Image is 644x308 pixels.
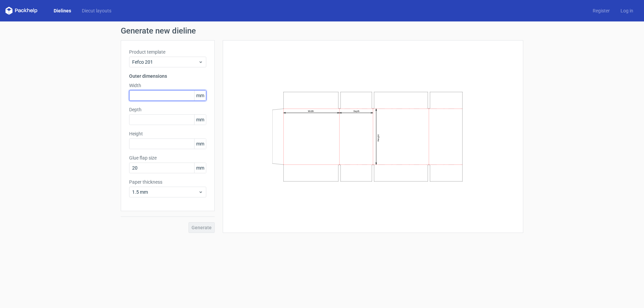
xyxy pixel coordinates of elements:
text: Depth [354,110,360,113]
h3: Outer dimensions [129,73,206,79]
label: Product template [129,49,206,55]
label: Width [129,82,206,89]
span: mm [194,90,206,101]
h1: Generate new dieline [121,27,523,35]
label: Height [129,130,206,137]
span: mm [194,115,206,125]
a: Diecut layouts [76,7,117,14]
text: Width [308,110,314,113]
span: mm [194,139,206,149]
a: Log in [615,7,639,14]
label: Paper thickness [129,179,206,185]
a: Dielines [48,7,76,14]
a: Register [587,7,615,14]
text: Height [377,134,380,141]
label: Depth [129,106,206,113]
label: Glue flap size [129,155,206,161]
span: mm [194,163,206,173]
span: Fefco 201 [132,59,198,65]
span: 1.5 mm [132,189,198,195]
